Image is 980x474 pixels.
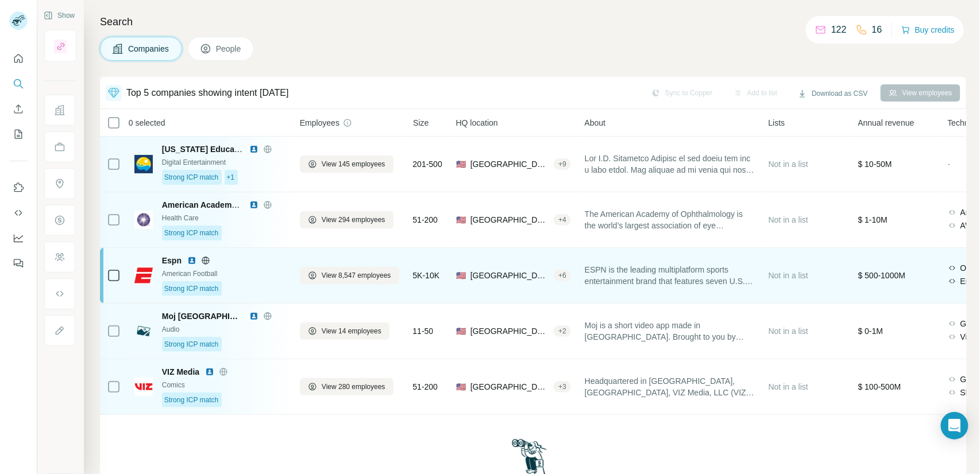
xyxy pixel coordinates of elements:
span: 🇺🇸 [456,214,466,226]
span: Strong ICP match [164,395,219,405]
span: Strong ICP match [164,339,219,349]
button: Dashboard [9,228,28,248]
span: $ 10-50M [858,160,892,169]
span: [GEOGRAPHIC_DATA], [US_STATE] [470,381,549,393]
span: People [216,43,242,55]
button: Enrich CSV [9,99,28,119]
span: [GEOGRAPHIC_DATA], [US_STATE] [470,214,549,226]
span: +1 [227,172,235,182]
span: [GEOGRAPHIC_DATA], [US_STATE] [470,325,549,337]
span: Espn [162,255,182,266]
img: LinkedIn logo [205,367,214,376]
div: Audio [162,324,286,335]
button: Use Surfe on LinkedIn [9,177,28,198]
span: VIZ Media [162,366,199,378]
span: Strong ICP match [164,228,219,238]
div: Health Care [162,213,286,223]
span: 0 selected [129,117,165,129]
span: Size [413,117,429,129]
img: LinkedIn logo [249,312,258,321]
button: Show [36,7,83,24]
span: ESPN is the leading multiplatform sports entertainment brand that features seven U.S. television ... [585,264,755,287]
span: Not in a list [769,271,808,280]
span: Not in a list [769,382,808,391]
img: Logo of American Academy of Ophthalmology (AAO) [134,211,153,229]
button: View 14 employees [300,323,389,340]
span: Moj [GEOGRAPHIC_DATA] [162,310,244,322]
button: View 294 employees [300,211,393,228]
span: Strong ICP match [164,283,219,294]
img: Logo of Moj India [134,322,153,340]
div: American Football [162,269,286,279]
p: 122 [831,23,847,37]
span: 201-500 [413,158,442,170]
button: Buy credits [901,22,955,38]
span: Vite, [960,331,977,343]
button: Search [9,73,28,94]
div: Open Intercom Messenger [941,412,969,440]
span: $ 100-500M [858,382,901,391]
div: + 2 [554,326,571,336]
p: 16 [872,23,882,37]
img: LinkedIn logo [249,200,258,209]
button: Download as CSV [790,85,875,102]
span: Annual revenue [858,117,915,129]
span: View 14 employees [322,326,381,336]
span: 🇺🇸 [456,158,466,170]
button: Use Surfe API [9,203,28,223]
span: Employees [300,117,339,129]
span: $ 1-10M [858,215,888,224]
img: LinkedIn logo [187,256,196,265]
span: 51-200 [413,214,438,226]
span: 🇺🇸 [456,270,466,281]
div: Comics [162,380,286,390]
div: + 4 [554,215,571,225]
span: - [948,160,951,169]
span: View 280 employees [322,382,385,392]
button: View 280 employees [300,378,393,395]
span: 🇺🇸 [456,381,466,393]
button: View 145 employees [300,156,393,173]
span: [GEOGRAPHIC_DATA], [US_STATE] [470,158,549,170]
span: Not in a list [769,215,808,224]
img: Logo of Espn [134,266,153,285]
span: Lists [769,117,785,129]
span: Not in a list [769,160,808,169]
button: Quick start [9,48,28,69]
span: $ 500-1000M [858,271,906,280]
button: Feedback [9,253,28,274]
div: Top 5 companies showing intent [DATE] [126,86,289,100]
span: View 8,547 employees [322,270,391,281]
div: Digital Entertainment [162,157,286,168]
span: 51-200 [413,381,438,393]
span: [US_STATE] Education Lottery [162,145,279,154]
span: Not in a list [769,327,808,336]
span: About [585,117,606,129]
div: + 3 [554,382,571,392]
span: American Academy of Ophthalmology (AAO) [162,200,333,209]
span: View 294 employees [322,215,385,225]
span: 🇺🇸 [456,325,466,337]
span: 11-50 [413,325,434,337]
button: My lists [9,124,28,145]
span: HQ location [456,117,498,129]
span: The American Academy of Ophthalmology is the world’s largest association of eye physicians and su... [585,208,755,231]
img: Logo of North Carolina Education Lottery [134,155,153,173]
span: Strong ICP match [164,172,219,182]
span: Companies [128,43,170,55]
span: View 145 employees [322,159,385,169]
span: $ 0-1M [858,327,883,336]
span: Headquartered in [GEOGRAPHIC_DATA], [GEOGRAPHIC_DATA], VIZ Media, LLC (VIZ Media) is one of the m... [585,375,755,398]
div: + 9 [554,159,571,169]
span: Lor I.D. Sitametco Adipisc el sed doeiu tem inc u labo etdol. Mag aliquae ad mi venia qui nostr e... [585,153,755,176]
button: View 8,547 employees [300,267,399,284]
div: + 6 [554,270,571,281]
span: 5K-10K [413,270,440,281]
img: LinkedIn logo [249,145,258,154]
img: Logo of VIZ Media [134,378,153,396]
h4: Search [100,14,966,30]
span: [GEOGRAPHIC_DATA], [US_STATE] [470,270,549,281]
span: Moj is a short video app made in [GEOGRAPHIC_DATA]. Brought to you by ShareChat. Moj is a hot new... [585,320,755,343]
